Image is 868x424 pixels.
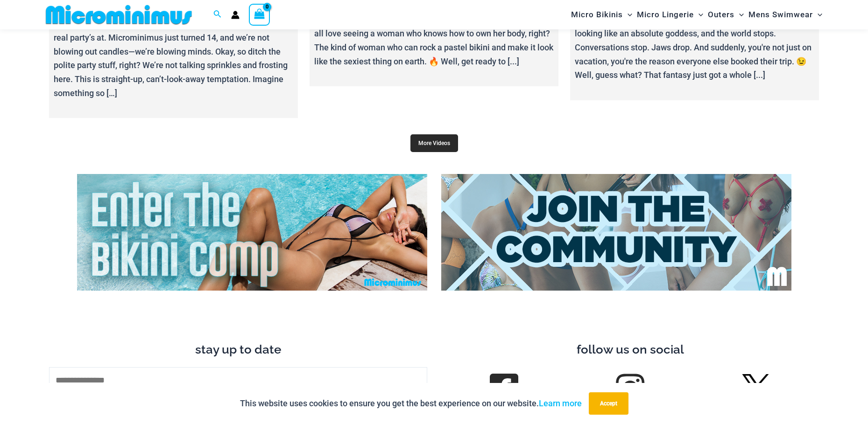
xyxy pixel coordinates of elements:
[694,3,703,27] span: Menu Toggle
[491,375,517,401] a: follow us on Facebook
[589,392,628,415] button: Accept
[49,342,427,358] h3: stay up to date
[77,174,427,291] img: Enter Bikini Comp
[441,174,791,291] img: Join Community 2
[748,3,813,27] span: Mens Swimwear
[813,3,822,27] span: Menu Toggle
[617,375,643,401] a: Follow us on Instagram
[213,9,222,21] a: Search icon link
[539,398,582,408] a: Learn more
[249,4,270,25] a: View Shopping Cart, empty
[571,3,623,27] span: Micro Bikinis
[410,134,458,152] a: More Videos
[746,3,825,27] a: Mens SwimwearMenu ToggleMenu Toggle
[734,3,744,27] span: Menu Toggle
[231,11,240,19] a: Account icon link
[569,3,635,27] a: Micro BikinisMenu ToggleMenu Toggle
[441,342,819,358] h3: follow us on social
[635,3,706,27] a: Micro LingerieMenu ToggleMenu Toggle
[567,1,826,28] nav: Site Navigation
[240,396,582,410] p: This website uses cookies to ensure you get the best experience on our website.
[742,374,770,402] img: Twitter X Logo 42562
[623,3,632,27] span: Menu Toggle
[708,3,734,27] span: Outers
[706,3,746,27] a: OutersMenu ToggleMenu Toggle
[42,4,196,25] img: MM SHOP LOGO FLAT
[637,3,694,27] span: Micro Lingerie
